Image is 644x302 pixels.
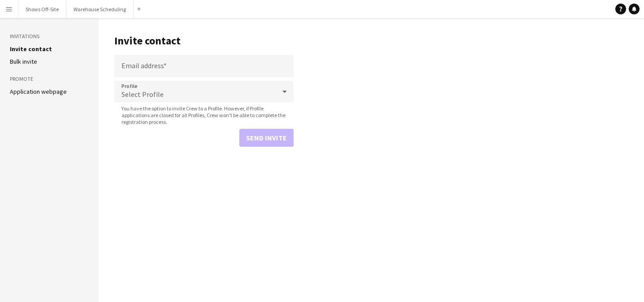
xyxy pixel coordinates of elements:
a: Application webpage [10,88,67,96]
h3: Invitations [10,32,89,40]
button: Shows Off-Site [18,0,66,18]
span: You have the option to invite Crew to a Profile. However, if Profile applications are closed for ... [114,105,294,125]
a: Bulk invite [10,57,37,66]
span: Select Profile [121,90,164,99]
a: Invite contact [10,45,52,53]
button: Warehouse Scheduling [66,0,134,18]
h1: Invite contact [114,34,294,48]
h3: Promote [10,75,89,83]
